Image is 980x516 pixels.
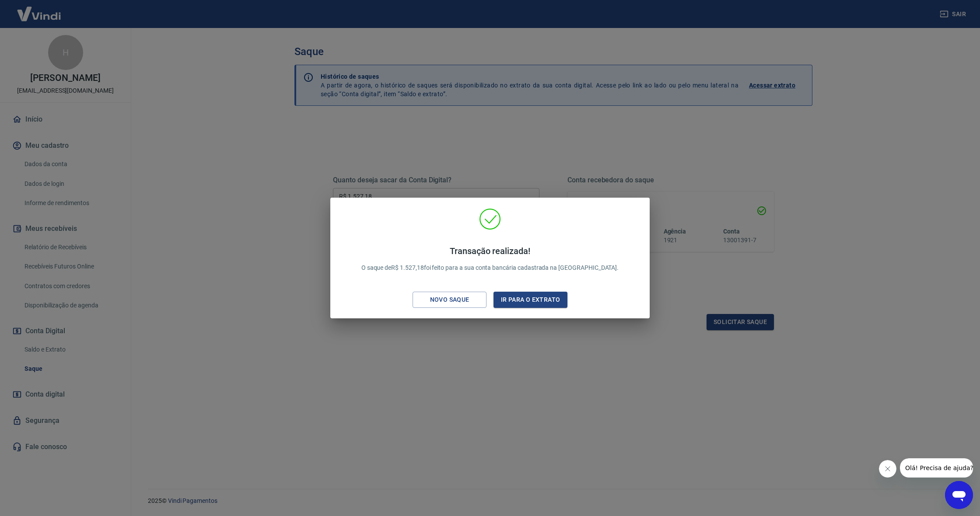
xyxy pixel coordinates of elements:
[493,292,567,308] button: Ir para o extrato
[5,6,73,13] span: Olá! Precisa de ajuda?
[361,246,619,272] p: O saque de R$ 1.527,18 foi feito para a sua conta bancária cadastrada na [GEOGRAPHIC_DATA].
[420,294,480,305] div: Novo saque
[413,292,486,308] button: Novo saque
[945,481,973,509] iframe: Botão para abrir a janela de mensagens
[879,460,896,478] iframe: Fechar mensagem
[900,458,973,478] iframe: Mensagem da empresa
[361,246,619,256] h4: Transação realizada!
